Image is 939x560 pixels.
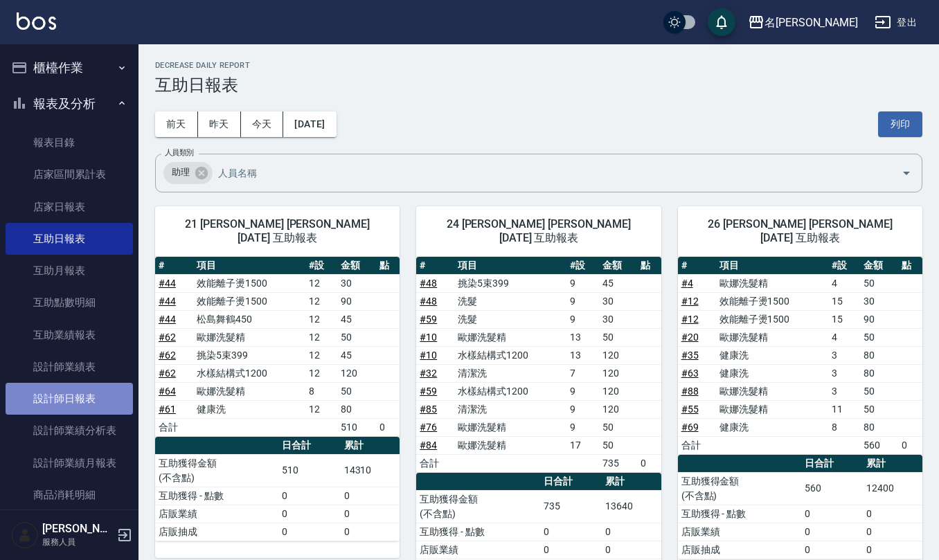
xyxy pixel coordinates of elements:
[341,505,400,523] td: 0
[198,111,241,137] button: 昨天
[566,382,598,400] td: 9
[602,490,661,523] td: 13640
[454,364,566,382] td: 清潔洗
[566,418,598,436] td: 9
[716,382,828,400] td: 歐娜洗髮精
[337,400,375,418] td: 80
[681,386,699,397] a: #88
[155,454,278,487] td: 互助獲得金額 (不含點)
[193,400,305,418] td: 健康洗
[376,418,400,436] td: 0
[801,541,863,559] td: 0
[801,505,863,523] td: 0
[566,346,598,364] td: 13
[828,257,860,275] th: #設
[305,328,337,346] td: 12
[341,523,400,541] td: 0
[278,505,340,523] td: 0
[716,328,828,346] td: 歐娜洗髮精
[637,257,661,275] th: 點
[305,292,337,310] td: 12
[860,364,898,382] td: 80
[602,541,661,559] td: 0
[420,350,437,361] a: #10
[716,310,828,328] td: 效能離子燙1500
[566,257,598,275] th: #設
[159,332,176,343] a: #62
[193,364,305,382] td: 水樣結構式1200
[599,292,637,310] td: 30
[716,400,828,418] td: 歐娜洗髮精
[159,386,176,397] a: #64
[159,404,176,415] a: #61
[337,292,375,310] td: 90
[341,437,400,455] th: 累計
[454,257,566,275] th: 項目
[599,346,637,364] td: 120
[566,364,598,382] td: 7
[278,454,340,487] td: 510
[828,364,860,382] td: 3
[828,328,860,346] td: 4
[678,541,801,559] td: 店販抽成
[454,436,566,454] td: 歐娜洗髮精
[420,368,437,379] a: #32
[6,447,133,479] a: 設計師業績月報表
[42,536,113,548] p: 服務人員
[159,350,176,361] a: #62
[305,274,337,292] td: 12
[454,346,566,364] td: 水樣結構式1200
[764,14,858,31] div: 名[PERSON_NAME]
[305,400,337,418] td: 12
[155,75,922,95] h3: 互助日報表
[337,382,375,400] td: 50
[828,418,860,436] td: 8
[863,472,922,505] td: 12400
[376,257,400,275] th: 點
[337,328,375,346] td: 50
[566,436,598,454] td: 17
[155,257,400,437] table: a dense table
[716,346,828,364] td: 健康洗
[454,382,566,400] td: 水樣結構式1200
[801,523,863,541] td: 0
[599,257,637,275] th: 金額
[172,217,383,245] span: 21 [PERSON_NAME] [PERSON_NAME] [DATE] 互助報表
[6,479,133,511] a: 商品消耗明細
[602,473,661,491] th: 累計
[860,257,898,275] th: 金額
[337,274,375,292] td: 30
[416,257,454,275] th: #
[716,257,828,275] th: 項目
[6,383,133,415] a: 設計師日報表
[163,165,198,179] span: 助理
[860,418,898,436] td: 80
[566,274,598,292] td: 9
[895,162,918,184] button: Open
[155,523,278,541] td: 店販抽成
[341,487,400,505] td: 0
[454,292,566,310] td: 洗髮
[159,314,176,325] a: #44
[6,50,133,86] button: 櫃檯作業
[215,161,877,185] input: 人員名稱
[860,400,898,418] td: 50
[708,8,735,36] button: save
[163,162,213,184] div: 助理
[681,332,699,343] a: #20
[6,86,133,122] button: 報表及分析
[337,346,375,364] td: 45
[716,274,828,292] td: 歐娜洗髮精
[305,364,337,382] td: 12
[828,310,860,328] td: 15
[42,522,113,536] h5: [PERSON_NAME]
[193,257,305,275] th: 項目
[863,455,922,473] th: 累計
[599,418,637,436] td: 50
[155,257,193,275] th: #
[6,415,133,446] a: 設計師業績分析表
[420,440,437,451] a: #84
[193,328,305,346] td: 歐娜洗髮精
[193,346,305,364] td: 挑染5束399
[193,382,305,400] td: 歐娜洗髮精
